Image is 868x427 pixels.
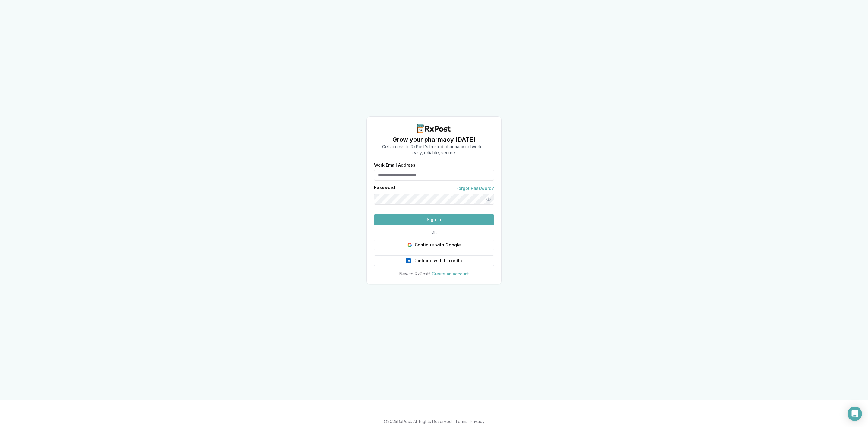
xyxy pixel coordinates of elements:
[374,163,494,167] label: Work Email Address
[374,185,395,191] label: Password
[406,258,411,263] img: LinkedIn
[374,240,494,250] button: Continue with Google
[399,271,431,276] span: New to RxPost?
[374,214,494,225] button: Sign In
[415,124,453,133] img: RxPost Logo
[407,243,412,247] img: Google
[382,135,486,144] h1: Grow your pharmacy [DATE]
[374,255,494,266] button: Continue with LinkedIn
[848,407,862,421] div: Open Intercom Messenger
[483,194,494,205] button: Show password
[429,230,439,235] span: OR
[455,419,467,424] a: Terms
[382,144,486,156] p: Get access to RxPost's trusted pharmacy network— easy, reliable, secure.
[470,419,485,424] a: Privacy
[456,185,494,191] a: Forgot Password?
[432,271,469,276] a: Create an account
